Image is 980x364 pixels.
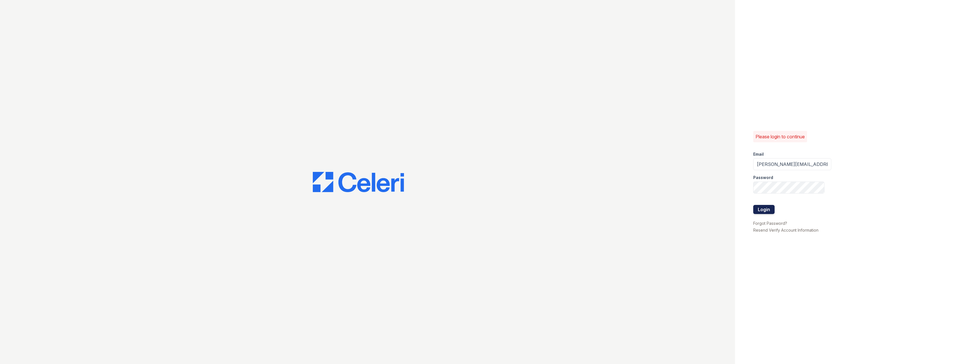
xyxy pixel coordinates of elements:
button: Login [753,205,775,214]
img: CE_Logo_Blue-a8612792a0a2168367f1c8372b55b34899dd931a85d93a1a3d3e32e68fde9ad4.png [313,172,404,192]
a: Resend Verify Account Information [753,228,818,233]
p: Please login to continue [756,133,805,140]
label: Password [753,175,773,180]
a: Forgot Password? [753,221,787,226]
label: Email [753,151,764,157]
